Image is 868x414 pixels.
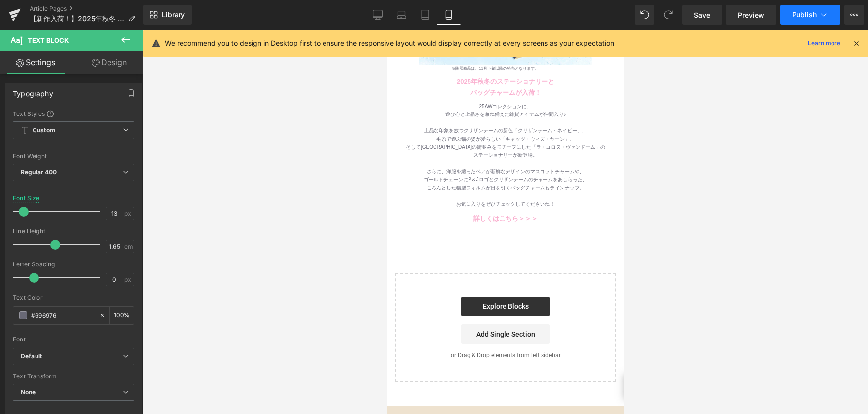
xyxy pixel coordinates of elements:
div: Letter Spacing [13,261,134,268]
b: None [21,388,36,396]
span: Library [162,10,185,19]
div: Font [13,336,134,343]
a: 詳しくはこちら＞＞＞ [86,185,150,192]
div: % [110,307,134,324]
b: Regular 400 [21,168,57,176]
div: Font Weight [13,153,134,160]
button: Undo [635,5,654,25]
button: Publish [780,5,840,25]
a: Learn more [804,38,844,49]
a: Article Pages [30,5,143,13]
a: Add Single Section [74,295,163,314]
button: More [844,5,864,25]
div: Text Color [13,294,134,301]
div: Typography [13,84,53,98]
b: Custom [33,126,55,135]
span: Publish [792,11,817,19]
span: px [124,276,133,283]
span: Preview [738,10,764,20]
b: バッグチャームが入荷！ [83,59,154,67]
a: Explore Blocks [74,267,163,287]
a: Tablet [413,5,437,25]
a: Laptop [390,5,413,25]
a: Design [73,51,145,74]
div: Font Size [13,195,40,202]
b: 2025年秋冬のステーショナリーと [70,48,167,56]
div: Text Transform [13,373,134,380]
p: We recommend you to design in Desktop first to ensure the responsive layout would display correct... [165,38,616,49]
input: Color [31,310,94,321]
span: px [124,210,133,217]
span: 【新作入荷！】2025年秋冬 新作ステーショナリーが発売！ [30,15,124,23]
p: ※陶器商品は、11月下旬以降の発売となります。 [64,36,222,42]
a: Preview [726,5,776,25]
a: New Library [143,5,192,25]
i: Default [21,352,42,361]
button: Redo [658,5,678,25]
div: Line Height [13,228,134,235]
p: or Drag & Drop elements from left sidebar [24,322,213,329]
span: Save [694,10,710,20]
span: Text Block [28,37,69,44]
a: Mobile [437,5,461,25]
div: Text Styles [13,110,134,117]
span: em [124,243,133,250]
a: Desktop [366,5,390,25]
